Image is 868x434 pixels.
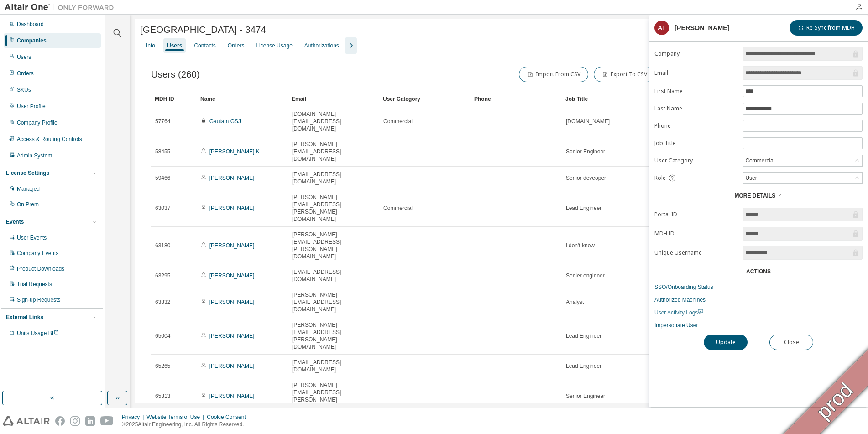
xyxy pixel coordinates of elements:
[675,24,730,31] div: [PERSON_NAME]
[654,50,737,58] label: Company
[654,122,737,130] label: Phone
[17,37,47,44] div: Companies
[209,205,255,211] a: [PERSON_NAME]
[85,416,95,426] img: linkedin.svg
[122,421,251,429] p: © 2025 Altair Engineering, Inc. All Rights Reserved.
[17,53,31,61] div: Users
[209,118,241,125] a: Gautam GSJ
[209,333,255,339] a: [PERSON_NAME]
[17,265,64,272] div: Product Downloads
[155,118,170,125] span: 57764
[292,291,375,313] span: [PERSON_NAME][EMAIL_ADDRESS][DOMAIN_NAME]
[155,242,170,249] span: 63180
[654,174,666,182] span: Role
[383,118,413,125] span: Commercial
[17,234,47,241] div: User Events
[654,211,737,218] label: Portal ID
[17,86,31,94] div: SKUs
[474,92,558,106] div: Phone
[383,204,413,212] span: Commercial
[70,416,80,426] img: instagram.svg
[155,272,170,279] span: 63295
[155,92,193,106] div: MDH ID
[155,298,170,306] span: 63832
[744,156,776,166] div: Commercial
[3,416,50,426] img: altair_logo.svg
[17,21,44,28] div: Dashboard
[6,314,43,321] div: External Links
[566,174,606,182] span: Senior deveoper
[209,272,255,279] a: [PERSON_NAME]
[654,249,737,256] label: Unique Username
[654,69,737,77] label: Email
[200,92,284,106] div: Name
[292,382,375,411] span: [PERSON_NAME][EMAIL_ADDRESS][PERSON_NAME][DOMAIN_NAME]
[6,169,49,177] div: License Settings
[566,242,595,249] span: i don't know
[743,173,862,183] div: User
[565,92,649,106] div: Job Title
[566,362,601,370] span: Lead Engineer
[292,92,376,106] div: Email
[194,42,215,49] div: Contacts
[566,298,584,306] span: Analyst
[140,25,266,35] span: [GEOGRAPHIC_DATA] - 3474
[654,21,669,35] div: AT
[292,193,375,223] span: [PERSON_NAME][EMAIL_ADDRESS][PERSON_NAME][DOMAIN_NAME]
[566,272,605,279] span: Senier enginner
[769,335,813,350] button: Close
[17,103,46,110] div: User Profile
[209,175,255,181] a: [PERSON_NAME]
[17,330,59,336] span: Units Usage BI
[5,3,119,12] img: Altair One
[155,362,170,370] span: 65265
[654,230,737,237] label: MDH ID
[155,174,170,182] span: 59466
[292,359,375,373] span: [EMAIL_ADDRESS][DOMAIN_NAME]
[292,321,375,350] span: [PERSON_NAME][EMAIL_ADDRESS][PERSON_NAME][DOMAIN_NAME]
[566,392,605,400] span: Senior Engineer
[17,136,82,143] div: Access & Routing Controls
[566,332,601,340] span: Lead Engineer
[6,218,24,225] div: Events
[383,92,467,106] div: User Category
[209,393,255,399] a: [PERSON_NAME]
[155,204,170,212] span: 63037
[519,67,588,82] button: Import From CSV
[122,413,146,421] div: Privacy
[155,332,170,340] span: 65004
[654,157,737,164] label: User Category
[654,140,737,147] label: Job Title
[17,281,52,288] div: Trial Requests
[17,201,39,208] div: On Prem
[704,335,748,350] button: Update
[566,118,610,125] span: [DOMAIN_NAME]
[654,309,703,316] span: User Activity Logs
[292,268,375,283] span: [EMAIL_ADDRESS][DOMAIN_NAME]
[292,231,375,260] span: [PERSON_NAME][EMAIL_ADDRESS][PERSON_NAME][DOMAIN_NAME]
[746,268,771,275] div: Actions
[167,42,182,49] div: Users
[17,185,40,193] div: Managed
[17,250,58,257] div: Company Events
[292,141,375,162] span: [PERSON_NAME][EMAIL_ADDRESS][DOMAIN_NAME]
[17,119,58,126] div: Company Profile
[155,392,170,400] span: 65313
[744,173,758,183] div: User
[304,42,339,49] div: Authorizations
[790,20,863,36] button: Re-Sync from MDH
[17,296,60,303] div: Sign-up Requests
[146,413,207,421] div: Website Terms of Use
[566,148,605,155] span: Senior Engineer
[155,148,170,155] span: 58455
[55,416,65,426] img: facebook.svg
[207,413,251,421] div: Cookie Consent
[566,204,601,212] span: Lead Engineer
[100,416,114,426] img: youtube.svg
[654,322,863,329] a: Impersonate User
[151,69,200,80] span: Users (260)
[228,42,245,49] div: Orders
[734,193,775,199] span: More Details
[292,171,375,185] span: [EMAIL_ADDRESS][DOMAIN_NAME]
[256,42,292,49] div: License Usage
